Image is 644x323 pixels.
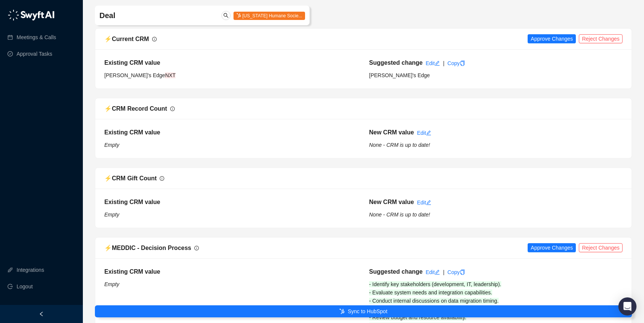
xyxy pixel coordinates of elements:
i: Empty [104,281,119,287]
a: Integrations [17,262,44,277]
span: edit [435,270,440,275]
span: Approve Changes [531,35,573,43]
span: Sync to HubSpot [348,307,387,315]
h5: Existing CRM value [104,58,358,67]
span: logout [8,284,13,289]
a: Copy [447,60,465,66]
a: Meetings & Calls [17,30,56,45]
span: left [39,311,44,317]
h5: Existing CRM value [104,267,358,276]
span: [PERSON_NAME]'s Edge [369,72,430,78]
span: search [223,13,229,18]
span: info-circle [170,107,175,111]
h5: Suggested change [369,58,423,67]
a: Edit [426,60,440,66]
span: Reject Changes [582,35,620,43]
button: Approve Changes [528,34,576,43]
button: Reject Changes [579,243,623,252]
h5: New CRM value [369,128,414,137]
button: Approve Changes [528,243,576,252]
div: | [443,268,444,276]
h4: Deal [99,10,217,21]
a: Edit [417,130,431,136]
span: info-circle [160,176,164,181]
span: ⚡️ Current CRM [104,36,149,42]
div: | [443,59,444,67]
button: Reject Changes [579,34,623,43]
a: Edit [417,200,431,206]
span: info-circle [194,246,199,250]
div: Open Intercom Messenger [618,297,636,315]
h5: New CRM value [369,198,414,207]
a: Copy [447,269,465,275]
i: None - CRM is up to date! [369,212,430,218]
span: edit [435,61,440,66]
h5: Suggested change [369,267,423,276]
span: Reject Changes [582,244,620,252]
span: Approve Changes [531,244,573,252]
span: ⚡️ MEDDIC - Decision Process [104,245,191,251]
span: edit [426,200,431,205]
span: copy [460,61,465,66]
h5: Existing CRM value [104,128,358,137]
span: edit [426,130,431,136]
a: Edit [426,269,440,275]
i: Empty [104,212,119,218]
span: copy [460,270,465,275]
span: NXT [165,72,175,78]
h5: Existing CRM value [104,198,358,207]
span: ⚡️ CRM Gift Count [104,175,157,181]
span: Logout [17,279,33,294]
img: logo-05li4sbe.png [8,9,55,21]
button: Sync to HubSpot [95,305,632,317]
a: Approval Tasks [17,46,52,61]
i: Empty [104,142,119,148]
span: [PERSON_NAME]'s Edge [104,72,165,78]
span: ⚡️ CRM Record Count [104,105,167,112]
span: info-circle [152,37,157,41]
a: [US_STATE] Humane Socie... [233,12,305,18]
span: [US_STATE] Humane Socie... [233,12,305,20]
i: None - CRM is up to date! [369,142,430,148]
